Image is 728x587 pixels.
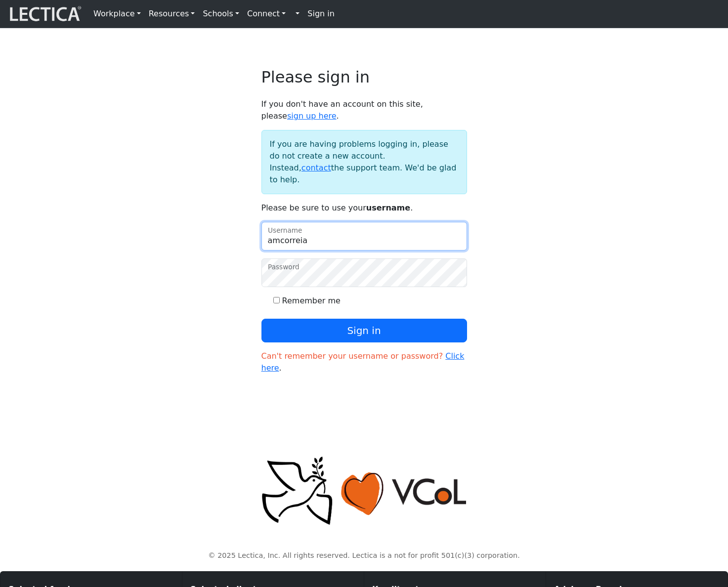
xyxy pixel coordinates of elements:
span: Can't remember your username or password? [261,351,443,361]
a: Resources [145,4,199,24]
img: Peace, love, VCoL [258,455,470,527]
a: contact [301,163,331,172]
input: Username [261,222,467,251]
img: lecticalive [7,4,82,23]
strong: username [366,203,410,212]
label: Remember me [282,295,341,307]
a: Connect [243,4,290,24]
a: sign up here [287,111,337,121]
p: © 2025 Lectica, Inc. All rights reserved. Lectica is a not for profit 501(c)(3) corporation. [44,550,685,561]
div: If you are having problems logging in, please do not create a new account. Instead, the support t... [261,130,467,194]
p: . [261,350,467,374]
strong: Sign in [307,9,335,18]
p: Please be sure to use your . [261,202,467,214]
button: Sign in [261,319,467,342]
a: Workplace [89,4,145,24]
h2: Please sign in [261,68,467,86]
a: Schools [199,4,243,24]
a: Sign in [303,4,339,24]
p: If you don't have an account on this site, please . [261,98,467,122]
